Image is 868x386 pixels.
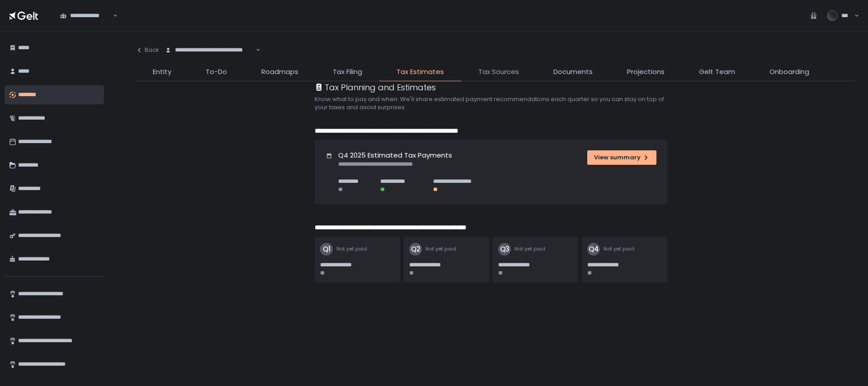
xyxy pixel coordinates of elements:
[587,150,656,165] button: View summary
[500,244,509,254] text: Q3
[136,46,159,54] div: Back
[336,246,367,252] span: Not yet paid
[323,244,330,254] text: Q1
[425,246,456,252] span: Not yet paid
[315,95,676,112] h2: Know what to pay and when. We'll share estimated payment recommendations each quarter so you can ...
[396,67,444,77] span: Tax Estimates
[594,153,650,162] div: View summary
[514,246,545,252] span: Not yet paid
[411,244,420,254] text: Q2
[255,46,255,55] input: Search for option
[315,81,436,93] div: Tax Planning and Estimates
[206,67,227,77] span: To-Do
[153,67,171,77] span: Entity
[478,67,519,77] span: Tax Sources
[338,150,452,161] h1: Q4 2025 Estimated Tax Payments
[553,67,593,77] span: Documents
[769,67,809,77] span: Onboarding
[261,67,298,77] span: Roadmaps
[589,244,599,254] text: Q4
[136,41,159,60] button: Back
[604,246,634,252] span: Not yet paid
[627,67,665,77] span: Projections
[54,6,118,25] div: Search for option
[112,11,112,20] input: Search for option
[699,67,735,77] span: Gelt Team
[159,41,260,60] div: Search for option
[333,67,362,77] span: Tax Filing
